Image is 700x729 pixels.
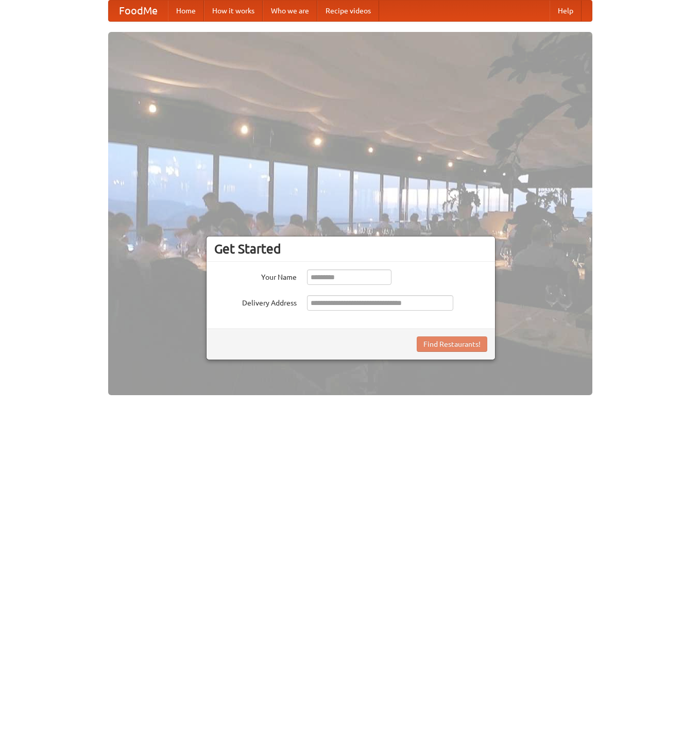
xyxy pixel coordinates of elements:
[204,1,263,21] a: How it works
[550,1,582,21] a: Help
[263,1,317,21] a: Who we are
[317,1,379,21] a: Recipe videos
[168,1,204,21] a: Home
[214,241,487,257] h3: Get Started
[214,295,297,308] label: Delivery Address
[214,269,297,282] label: Your Name
[417,336,487,352] button: Find Restaurants!
[109,1,168,21] a: FoodMe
